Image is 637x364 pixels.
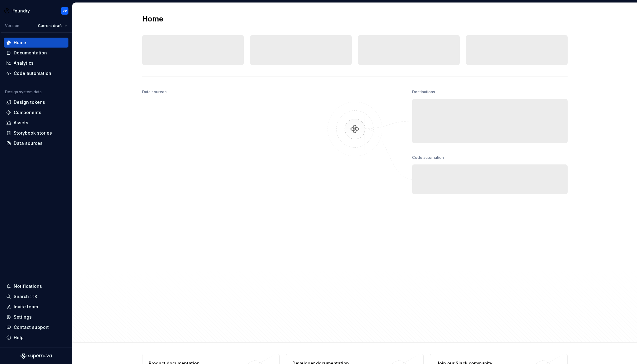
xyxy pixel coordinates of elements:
[14,50,47,56] div: Documentation
[4,97,68,107] a: Design tokens
[4,312,68,322] a: Settings
[4,68,68,78] a: Code automation
[5,90,42,94] div: Design system data
[4,58,68,68] a: Analytics
[14,283,42,289] div: Notifications
[142,88,167,96] div: Data sources
[14,60,34,66] div: Analytics
[14,120,28,126] div: Assets
[4,38,68,48] a: Home
[4,302,68,312] a: Invite team
[12,8,30,14] div: Foundry
[4,138,68,148] a: Data sources
[412,88,435,96] div: Destinations
[35,21,70,30] button: Current draft
[63,8,67,13] div: VV
[14,99,45,105] div: Design tokens
[4,128,68,138] a: Storybook stories
[14,334,24,341] div: Help
[4,281,68,291] button: Notifications
[4,333,68,343] button: Help
[14,109,41,116] div: Components
[4,322,68,332] button: Contact support
[14,314,32,320] div: Settings
[14,130,52,136] div: Storybook stories
[4,292,68,302] button: Search ⌘K
[14,140,43,146] div: Data sources
[14,293,37,300] div: Search ⌘K
[5,23,19,28] div: Version
[4,48,68,58] a: Documentation
[14,304,38,310] div: Invite team
[21,353,52,359] svg: Supernova Logo
[38,23,62,28] span: Current draft
[14,324,49,330] div: Contact support
[412,153,444,162] div: Code automation
[142,14,163,24] h2: Home
[1,4,71,17] button: FoundryVV
[4,118,68,128] a: Assets
[14,39,26,46] div: Home
[14,70,51,76] div: Code automation
[4,108,68,117] a: Components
